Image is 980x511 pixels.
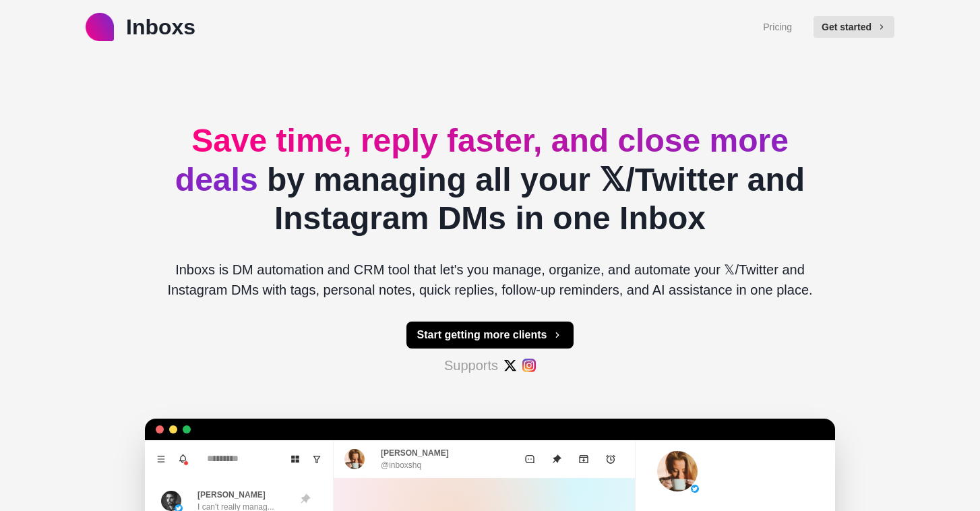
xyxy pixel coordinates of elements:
[543,446,570,473] button: Unpin
[522,359,536,372] img: #
[284,448,306,470] button: Board View
[406,322,574,349] button: Start getting more clients
[197,489,266,501] p: [PERSON_NAME]
[172,448,193,470] button: Notifications
[381,447,449,459] p: [PERSON_NAME]
[161,491,181,511] img: picture
[691,485,699,493] img: picture
[763,20,792,34] a: Pricing
[175,123,789,198] span: Save time, reply faster, and close more deals
[503,359,517,372] img: #
[126,11,195,43] p: Inboxs
[306,448,328,470] button: Show unread conversations
[814,16,894,38] button: Get started
[597,446,624,473] button: Add reminder
[156,121,824,238] h2: by managing all your 𝕏/Twitter and Instagram DMs in one Inbox
[86,11,195,43] a: logoInboxs
[344,449,365,469] img: picture
[570,446,597,473] button: Archive
[86,13,114,41] img: logo
[516,446,543,473] button: Mark as unread
[156,260,824,300] p: Inboxs is DM automation and CRM tool that let's you manage, organize, and automate your 𝕏/Twitter...
[150,448,172,470] button: Menu
[381,459,421,471] p: @inboxshq
[657,451,698,491] img: picture
[444,355,498,375] p: Supports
